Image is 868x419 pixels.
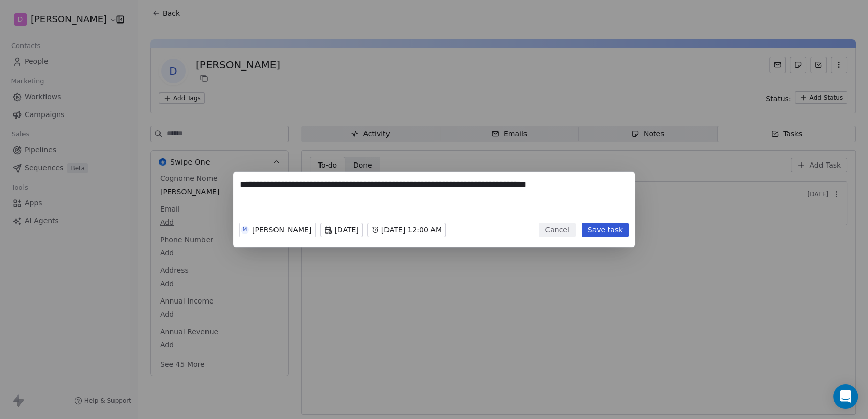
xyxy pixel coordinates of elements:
[381,225,442,235] span: [DATE] 12:00 AM
[252,226,311,234] div: [PERSON_NAME]
[243,226,247,234] div: M
[334,225,358,235] span: [DATE]
[582,223,629,237] button: Save task
[320,223,362,237] button: [DATE]
[367,223,446,237] button: [DATE] 12:00 AM
[539,223,575,237] button: Cancel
